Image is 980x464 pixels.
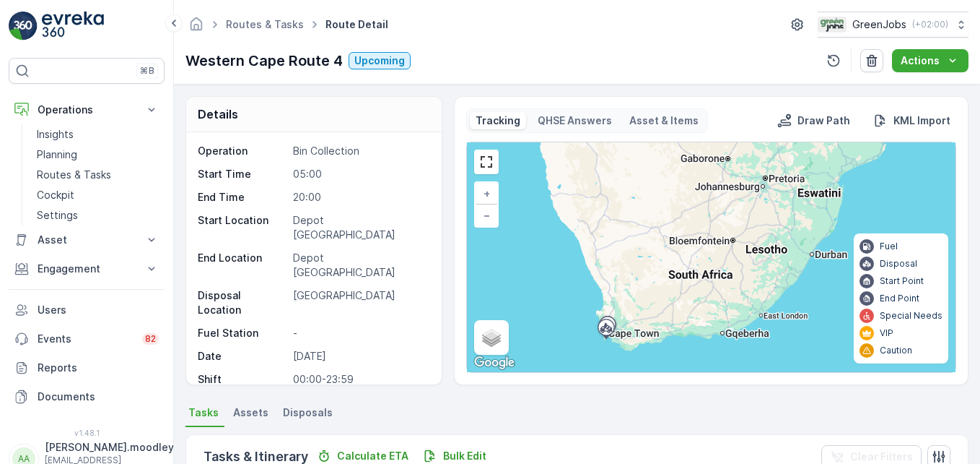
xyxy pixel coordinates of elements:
a: Cockpit [31,185,165,205]
span: Disposals [283,405,333,420]
p: Actions [901,53,940,68]
p: End Point [880,293,919,304]
p: 00:00-23:59 [293,372,427,387]
p: 05:00 [293,167,427,181]
p: Fuel [880,241,898,252]
a: Events82 [9,325,165,353]
p: Cockpit [37,188,74,202]
p: KML Import [893,113,950,128]
p: Shift [198,372,287,387]
p: Start Location [198,213,287,242]
p: ( +02:00 ) [912,19,948,30]
p: Depot [GEOGRAPHIC_DATA] [293,251,427,280]
p: Disposal [880,258,917,270]
p: Details [198,106,238,123]
p: VIP [880,327,893,339]
button: Operations [9,95,165,124]
span: Assets [233,405,268,420]
p: Calculate ETA [337,449,408,463]
p: Planning [37,147,77,162]
button: KML Import [867,112,956,129]
p: Settings [37,208,78,223]
p: - [293,326,427,340]
p: Start Time [198,167,287,181]
div: 0 [467,142,955,372]
img: Green_Jobs_Logo.png [818,17,846,33]
a: Reports [9,353,165,382]
span: Tasks [188,405,219,420]
span: + [484,187,490,199]
a: Layers [476,322,507,353]
p: Asset [38,233,136,247]
p: Start Point [880,275,924,287]
span: v 1.48.1 [9,429,165,437]
button: Upcoming [349,52,411,69]
p: Insights [37,127,74,142]
p: [DATE] [293,349,427,364]
p: Events [38,332,134,346]
p: Depot [GEOGRAPHIC_DATA] [293,213,427,242]
button: Asset [9,225,165,254]
p: [PERSON_NAME].moodley [45,440,174,455]
a: Open this area in Google Maps (opens a new window) [471,353,518,372]
a: Routes & Tasks [226,18,304,30]
p: Draw Path [797,113,850,128]
button: Draw Path [771,112,856,129]
p: Reports [38,361,159,375]
p: Documents [38,390,159,404]
p: Upcoming [354,53,405,68]
a: Users [9,296,165,325]
p: Special Needs [880,310,942,322]
p: End Location [198,251,287,280]
a: Planning [31,145,165,165]
img: logo_light-DOdMpM7g.png [42,12,104,40]
button: Engagement [9,254,165,283]
p: End Time [198,190,287,205]
span: Route Detail [323,17,391,32]
p: Routes & Tasks [37,168,111,182]
p: Bin Collection [293,144,427,158]
p: [GEOGRAPHIC_DATA] [293,288,427,317]
p: Date [198,349,287,364]
img: Google [471,353,518,372]
p: Disposal Location [198,288,287,317]
a: Documents [9,382,165,411]
p: Users [38,303,159,317]
p: ⌘B [140,65,154,77]
a: Zoom In [476,183,497,205]
p: Engagement [38,262,136,276]
button: GreenJobs(+02:00) [818,12,968,38]
button: Actions [892,49,968,72]
p: Asset & Items [629,113,699,128]
img: logo [9,12,38,40]
p: 20:00 [293,190,427,205]
p: 82 [145,333,156,345]
a: Homepage [188,22,204,34]
a: Routes & Tasks [31,165,165,185]
span: − [484,209,491,221]
p: Fuel Station [198,326,287,340]
p: Tracking [476,113,520,128]
p: Western Cape Route 4 [185,50,343,72]
p: QHSE Answers [538,113,612,128]
a: View Fullscreen [476,151,497,173]
p: Caution [880,345,912,356]
p: GreenJobs [852,17,906,32]
p: Bulk Edit [443,449,486,463]
a: Settings [31,205,165,225]
p: Clear Filters [850,450,913,464]
a: Insights [31,124,165,145]
p: Operations [38,103,136,117]
p: Operation [198,144,287,158]
a: Zoom Out [476,205,497,226]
